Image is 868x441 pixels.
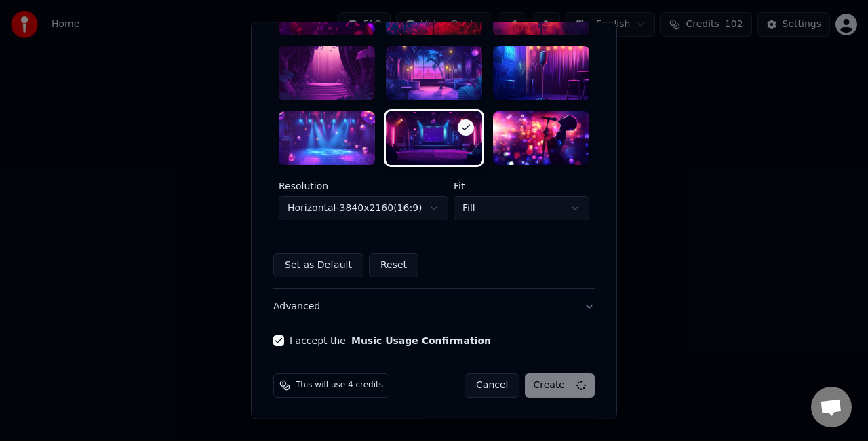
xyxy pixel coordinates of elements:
button: Advanced [273,290,595,325]
span: This will use 4 credits [296,381,383,391]
label: Fit [454,182,589,191]
button: I accept the [351,337,491,346]
label: Resolution [279,182,448,191]
button: Set as Default [273,254,363,278]
button: Reset [369,254,418,278]
button: Cancel [465,374,519,398]
label: I accept the [290,337,491,346]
